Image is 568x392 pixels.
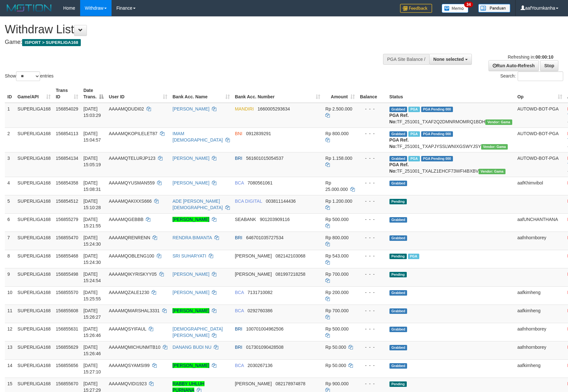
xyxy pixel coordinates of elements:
[360,234,384,241] div: - - -
[246,131,271,136] span: Copy 0912839291 to clipboard
[56,106,78,111] span: 156854029
[56,199,78,204] span: 156854512
[275,272,305,277] span: Copy 081997218258 to clipboard
[275,381,305,386] span: Copy 082178974878 to clipboard
[325,156,352,161] span: Rp 1.158.000
[109,253,154,258] span: AAAAMQOBLENG100
[387,152,515,177] td: TF_251001_TXALZ1EHCF73WFI4BXBV
[500,71,563,81] label: Search:
[235,272,272,277] span: [PERSON_NAME]
[83,290,101,301] span: [DATE] 15:25:55
[389,217,407,223] span: Grabbed
[172,253,206,258] a: SRI SUHARYATI
[360,180,384,186] div: - - -
[515,152,565,177] td: AUTOWD-BOT-PGA
[235,156,242,161] span: BRI
[83,131,101,143] span: [DATE] 15:04:57
[15,286,54,305] td: SUPERLIGA168
[325,381,348,386] span: Rp 900.000
[515,323,565,341] td: aafnhornborey
[389,381,407,387] span: Pending
[56,381,78,386] span: 156855670
[389,181,407,186] span: Grabbed
[235,363,244,368] span: BCA
[235,326,242,331] span: BRI
[172,363,209,368] a: [PERSON_NAME]
[325,199,352,204] span: Rp 1.200.000
[15,268,54,286] td: SUPERLIGA168
[235,199,262,204] span: BCA DIGITAL
[232,85,323,103] th: Bank Acc. Number: activate to sort column ascending
[489,60,539,71] a: Run Auto-Refresh
[408,107,420,112] span: Marked by aafsoycanthlai
[81,85,106,103] th: Date Trans.: activate to sort column descending
[5,3,54,13] img: MOTION_logo.png
[56,363,78,368] span: 156855656
[515,305,565,323] td: aafkimheng
[172,106,209,111] a: [PERSON_NAME]
[325,290,348,295] span: Rp 200.000
[325,272,348,277] span: Rp 700.000
[360,289,384,296] div: - - -
[172,235,212,240] a: RENDRA BIMANTA
[479,169,505,174] span: Vendor URL: https://trx31.1velocity.biz
[235,345,242,350] span: BRI
[389,113,409,124] b: PGA Ref. No:
[172,131,223,143] a: IMAM [DEMOGRAPHIC_DATA]
[172,272,209,277] a: [PERSON_NAME]
[275,253,305,258] span: Copy 082142103068 to clipboard
[389,137,409,149] b: PGA Ref. No:
[389,254,407,259] span: Pending
[106,85,170,103] th: User ID: activate to sort column ascending
[257,106,290,111] span: Copy 1660005293634 to clipboard
[389,290,407,296] span: Grabbed
[535,54,553,60] strong: 00:00:10
[109,308,160,313] span: AAAAMQMARSHAL3331
[15,250,54,268] td: SUPERLIGA168
[109,290,149,295] span: AAAAMQZALE1230
[389,327,407,332] span: Grabbed
[15,232,54,250] td: SUPERLIGA168
[266,199,296,204] span: Copy 003811144436 to clipboard
[515,286,565,305] td: aafkimheng
[109,106,144,111] span: AAAAMQDUDI02
[109,381,146,386] span: AAAAMQVIDI1923
[5,305,15,323] td: 11
[421,131,453,137] span: PGA Pending
[172,180,209,185] a: [PERSON_NAME]
[408,131,420,137] span: Marked by aafchhiseyha
[442,4,469,13] img: Button%20Memo.svg
[83,326,101,338] span: [DATE] 15:26:46
[56,253,78,258] span: 156855468
[389,131,407,137] span: Grabbed
[325,363,346,368] span: Rp 50.000
[83,199,101,210] span: [DATE] 15:10:28
[246,326,284,331] span: Copy 100701004962506 to clipboard
[508,54,553,60] span: Refreshing in:
[235,106,254,111] span: MANDIRI
[247,180,272,185] span: Copy 7080561061 to clipboard
[172,156,209,161] a: [PERSON_NAME]
[389,272,407,277] span: Pending
[15,213,54,232] td: SUPERLIGA168
[172,217,209,222] a: [PERSON_NAME]
[56,131,78,136] span: 156854113
[83,345,101,356] span: [DATE] 15:26:46
[235,290,244,295] span: BCA
[83,363,101,374] span: [DATE] 15:27:10
[56,272,78,277] span: 156855498
[235,235,242,240] span: BRI
[515,213,565,232] td: aafUNCHANTHANA
[260,217,289,222] span: Copy 901203909116 to clipboard
[235,131,242,136] span: BNI
[15,177,54,195] td: SUPERLIGA168
[325,235,348,240] span: Rp 800.000
[172,308,209,313] a: [PERSON_NAME]
[5,250,15,268] td: 8
[360,271,384,277] div: - - -
[360,362,384,369] div: - - -
[5,286,15,305] td: 10
[56,308,78,313] span: 156855608
[429,54,472,65] button: None selected
[5,268,15,286] td: 9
